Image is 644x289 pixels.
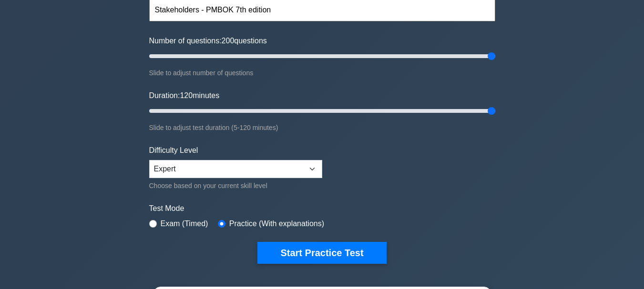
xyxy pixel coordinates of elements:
div: Slide to adjust number of questions [149,67,495,79]
label: Test Mode [149,203,495,214]
label: Difficulty Level [149,145,198,156]
label: Duration: minutes [149,90,220,101]
button: Start Practice Test [257,242,386,264]
div: Slide to adjust test duration (5-120 minutes) [149,122,495,133]
label: Practice (With explanations) [229,218,324,229]
label: Exam (Timed) [161,218,208,229]
div: Choose based on your current skill level [149,180,322,191]
span: 120 [180,91,193,100]
label: Number of questions: questions [149,35,267,47]
span: 200 [222,37,235,45]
